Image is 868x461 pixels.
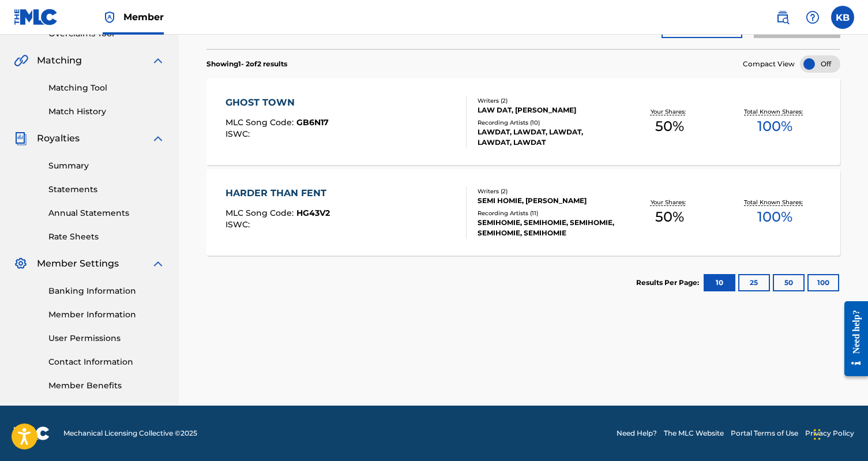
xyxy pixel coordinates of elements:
[48,285,165,297] a: Banking Information
[48,207,165,219] a: Annual Statements
[48,332,165,344] a: User Permissions
[226,208,296,218] span: MLC Song Code :
[478,196,617,206] div: SEMI HOMIE, [PERSON_NAME]
[801,6,824,29] div: Help
[478,105,617,115] div: LAW DAT, [PERSON_NAME]
[48,231,165,243] a: Rate Sheets
[636,278,702,288] p: Results Per Page:
[48,183,165,196] a: Statements
[48,82,165,94] a: Matching Tool
[655,207,684,227] span: 50 %
[651,198,689,207] p: Your Shares:
[806,10,820,24] img: help
[757,116,792,137] span: 100 %
[206,78,840,165] a: GHOST TOWNMLC Song Code:GB6N17ISWC:Writers (2)LAW DAT, [PERSON_NAME]Recording Artists (10)LAWDAT,...
[48,106,165,118] a: Match History
[478,127,617,148] div: LAWDAT, LAWDAT, LAWDAT, LAWDAT, LAWDAT
[123,10,164,24] span: Member
[810,406,868,461] iframe: Chat Widget
[617,428,657,438] a: Need Help?
[814,417,821,452] div: Drag
[48,160,165,172] a: Summary
[704,274,735,291] button: 10
[651,107,689,116] p: Your Shares:
[805,428,854,438] a: Privacy Policy
[226,96,329,110] div: GHOST TOWN
[14,257,28,271] img: Member Settings
[151,54,165,68] img: expand
[226,219,253,230] span: ISWC :
[731,428,798,438] a: Portal Terms of Use
[664,428,724,438] a: The MLC Website
[151,132,165,145] img: expand
[48,309,165,321] a: Member Information
[771,6,794,29] a: Public Search
[743,59,795,69] span: Compact View
[757,207,792,227] span: 100 %
[226,186,332,200] div: HARDER THAN FENT
[206,59,287,69] p: Showing 1 - 2 of 2 results
[296,117,329,128] span: GB6N17
[744,107,806,116] p: Total Known Shares:
[14,132,28,145] img: Royalties
[37,54,82,68] span: Matching
[48,380,165,392] a: Member Benefits
[478,209,617,218] div: Recording Artists ( 11 )
[14,54,28,68] img: Matching
[14,9,58,25] img: MLC Logo
[226,129,253,139] span: ISWC :
[773,274,805,291] button: 50
[48,356,165,368] a: Contact Information
[655,116,684,137] span: 50 %
[478,218,617,238] div: SEMIHOMIE, SEMIHOMIE, SEMIHOMIE, SEMIHOMIE, SEMIHOMIE
[206,169,840,256] a: HARDER THAN FENTMLC Song Code:HG43V2ISWC:Writers (2)SEMI HOMIE, [PERSON_NAME]Recording Artists (1...
[807,274,839,291] button: 100
[37,132,80,145] span: Royalties
[478,96,617,105] div: Writers ( 2 )
[831,6,854,29] div: User Menu
[151,257,165,271] img: expand
[836,290,868,388] iframe: Resource Center
[478,118,617,127] div: Recording Artists ( 10 )
[14,426,50,440] img: logo
[296,208,330,218] span: HG43V2
[103,10,117,24] img: Top Rightsholder
[744,198,806,207] p: Total Known Shares:
[738,274,770,291] button: 25
[776,10,790,24] img: search
[37,257,119,271] span: Member Settings
[226,117,296,128] span: MLC Song Code :
[478,187,617,196] div: Writers ( 2 )
[63,428,197,438] span: Mechanical Licensing Collective © 2025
